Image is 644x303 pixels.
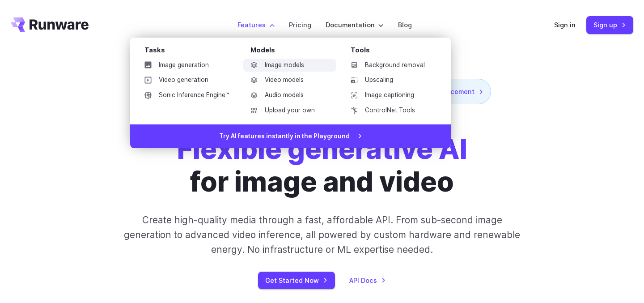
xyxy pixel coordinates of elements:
label: Documentation [326,20,384,30]
p: Create high-quality media through a fast, affordable API. From sub-second image generation to adv... [123,213,521,257]
a: ControlNet Tools [343,104,436,117]
a: Audio models [243,89,336,102]
a: Background removal [343,59,436,72]
a: Pricing [289,20,311,30]
a: Video models [243,73,336,87]
a: Sign up [586,16,633,34]
label: Features [237,20,275,30]
a: Image captioning [343,89,436,102]
a: Get Started Now [258,272,335,289]
a: Upload your own [243,104,336,117]
div: Tasks [144,45,236,59]
a: Video generation [137,73,236,87]
div: Tools [351,45,436,59]
a: Image generation [137,59,236,72]
a: Sign in [554,20,576,30]
a: Go to / [11,17,89,32]
strong: Flexible generative AI [177,132,467,166]
a: Blog [398,20,412,30]
a: API Docs [349,275,386,286]
a: Try AI features instantly in the Playground [130,124,451,149]
a: Sonic Inference Engine™ [137,89,236,102]
a: Upscaling [343,73,436,87]
a: Image models [243,59,336,72]
h1: for image and video [177,133,467,198]
div: Models [250,45,336,59]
